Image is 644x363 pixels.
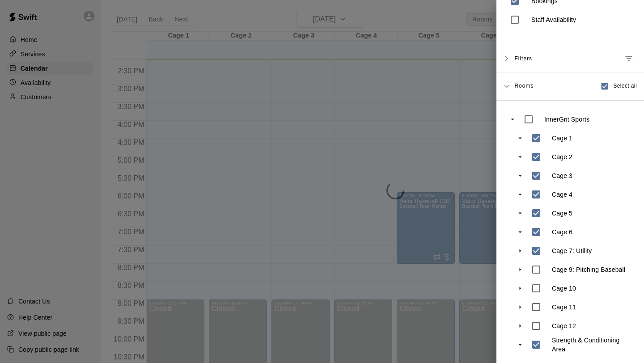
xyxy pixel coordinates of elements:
span: Filters [514,51,532,67]
p: Cage 12 [552,321,576,330]
div: FiltersManage filters [496,45,644,72]
p: Cage 11 [552,303,576,312]
p: Cage 1 [552,134,572,143]
p: Cage 9: Pitching Baseball [552,265,625,274]
p: InnerGrit Sports [544,115,589,124]
span: Rooms [514,82,534,89]
span: Select all [613,82,637,91]
p: Cage 2 [552,152,572,161]
p: Cage 6 [552,228,572,236]
ul: swift facility view [505,110,635,354]
p: Cage 7: Utility [552,246,592,255]
p: Cage 10 [552,284,576,293]
p: Cage 3 [552,171,572,180]
p: Cage 5 [552,209,572,218]
p: Cage 4 [552,190,572,199]
p: Strength & Conditioning Area [552,336,631,354]
div: RoomsSelect all [496,72,644,101]
button: Manage filters [621,51,637,67]
p: Staff Availability [531,15,576,24]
